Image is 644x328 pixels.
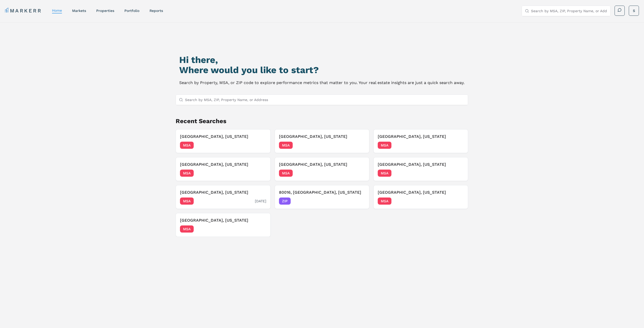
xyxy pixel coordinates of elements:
a: MARKERR [5,7,42,14]
span: S [633,8,635,13]
span: [DATE] [255,143,266,148]
h3: [GEOGRAPHIC_DATA], [US_STATE] [180,161,266,168]
span: ZIP [279,198,291,205]
span: MSA [180,170,194,177]
span: [DATE] [452,171,464,176]
span: MSA [180,225,194,233]
input: Search by MSA, ZIP, Property Name, or Address [185,95,465,105]
h3: [GEOGRAPHIC_DATA], [US_STATE] [279,134,365,140]
button: [GEOGRAPHIC_DATA], [US_STATE]MSA[DATE] [176,213,270,237]
span: MSA [180,142,194,149]
span: MSA [378,198,391,205]
span: [DATE] [452,143,464,148]
h3: [GEOGRAPHIC_DATA], [US_STATE] [180,189,266,195]
span: [DATE] [354,143,365,148]
h3: [GEOGRAPHIC_DATA], [US_STATE] [279,161,365,168]
button: [GEOGRAPHIC_DATA], [US_STATE]MSA[DATE] [176,129,270,153]
a: properties [96,9,114,13]
span: [DATE] [354,199,365,204]
a: home [52,8,62,12]
p: Search by Property, MSA, or ZIP code to explore performance metrics that matter to you. Your real... [179,79,465,86]
span: MSA [378,142,391,149]
span: [DATE] [354,171,365,176]
h3: [GEOGRAPHIC_DATA], [US_STATE] [378,161,464,168]
span: MSA [180,198,194,205]
h3: [GEOGRAPHIC_DATA], [US_STATE] [378,189,464,195]
h1: Hi there, [179,55,465,65]
button: [GEOGRAPHIC_DATA], [US_STATE]MSA[DATE] [275,129,369,153]
h3: [GEOGRAPHIC_DATA], [US_STATE] [378,134,464,140]
button: [GEOGRAPHIC_DATA], [US_STATE]MSA[DATE] [176,157,270,181]
span: [DATE] [255,171,266,176]
a: reports [150,9,163,13]
h2: Recent Searches [176,117,468,125]
h3: 80016, [GEOGRAPHIC_DATA], [US_STATE] [279,189,365,195]
span: [DATE] [255,199,266,204]
button: 80016, [GEOGRAPHIC_DATA], [US_STATE]ZIP[DATE] [275,185,369,209]
button: [GEOGRAPHIC_DATA], [US_STATE]MSA[DATE] [373,129,468,153]
a: markets [72,9,86,13]
button: [GEOGRAPHIC_DATA], [US_STATE]MSA[DATE] [275,157,369,181]
button: [GEOGRAPHIC_DATA], [US_STATE]MSA[DATE] [176,185,270,209]
button: S [629,6,639,16]
span: MSA [378,170,391,177]
button: [GEOGRAPHIC_DATA], [US_STATE]MSA[DATE] [373,157,468,181]
span: [DATE] [255,226,266,232]
input: Search by MSA, ZIP, Property Name, or Address [531,6,607,16]
h3: [GEOGRAPHIC_DATA], [US_STATE] [180,134,266,140]
span: MSA [279,142,293,149]
h2: Where would you like to start? [179,65,465,75]
a: Portfolio [124,9,139,13]
span: MSA [279,170,293,177]
h3: [GEOGRAPHIC_DATA], [US_STATE] [180,217,266,223]
button: [GEOGRAPHIC_DATA], [US_STATE]MSA[DATE] [373,185,468,209]
span: [DATE] [452,199,464,204]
